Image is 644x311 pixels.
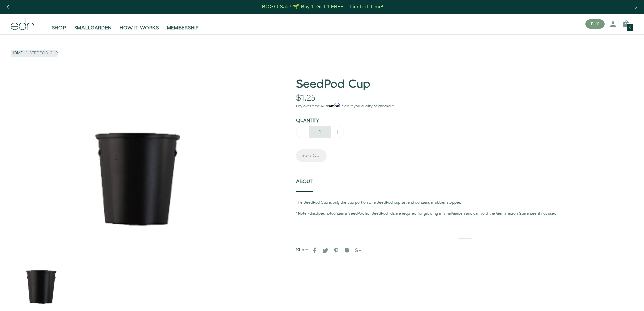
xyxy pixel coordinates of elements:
a: Home [11,50,23,56]
label: Share: [296,247,310,253]
span: Affirm [329,103,340,108]
strong: *Note - this contain a SeedPod lid. SeedPod lids are required for growing in SmallGarden and can ... [296,211,557,216]
span: MEMBERSHIP [167,25,199,31]
a: BOGO Sale! 🌱 Buy 1, Get 1 FREE – Limited Time! [261,2,384,12]
span: SHOP [52,25,66,31]
div: About [296,200,633,217]
div: 1 / 1 [11,78,264,247]
iframe: Opens a widget where you can find more information [592,291,637,308]
a: SHOP [48,17,70,31]
button: BUY [585,19,605,29]
span: HOW IT WORKS [120,25,159,31]
span: SMALLGARDEN [74,25,112,31]
span: Sold Out [296,149,327,162]
h1: SeedPod Cup [296,78,633,91]
span: 8 [629,26,631,29]
a: SMALLGARDEN [70,17,116,31]
nav: breadcrumbs [11,50,58,56]
a: About [296,172,313,192]
label: Quantity [296,117,319,124]
p: The SeedPod Cup is only the cup portion of a SeedPod cup set and contains a rubber stopper. [296,200,633,206]
div: BOGO Sale! 🌱 Buy 1, Get 1 FREE – Limited Time! [262,3,383,10]
a: HOW IT WORKS [116,17,163,31]
span: $1.25 [296,92,315,104]
span: does not [316,211,331,216]
li: SeedPod Cup [23,50,58,56]
a: MEMBERSHIP [163,17,203,31]
p: Pay over time with . See if you qualify at checkout. [296,103,633,109]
